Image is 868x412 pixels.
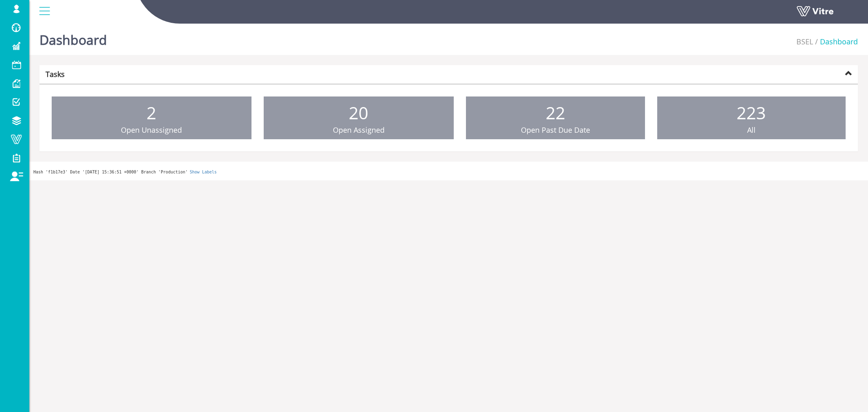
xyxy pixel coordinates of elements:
[349,101,368,124] span: 20
[146,101,156,124] span: 2
[333,125,385,135] span: Open Assigned
[546,101,565,124] span: 22
[737,101,766,124] span: 223
[52,96,251,140] a: 2 Open Unassigned
[121,125,182,135] span: Open Unassigned
[796,37,813,46] a: BSEL
[190,170,216,174] a: Show Labels
[264,96,454,140] a: 20 Open Assigned
[46,69,65,79] strong: Tasks
[39,20,107,55] h1: Dashboard
[747,125,756,135] span: All
[657,96,846,140] a: 223 All
[521,125,590,135] span: Open Past Due Date
[466,96,645,140] a: 22 Open Past Due Date
[33,170,188,174] span: Hash 'f1b17e3' Date '[DATE] 15:36:51 +0000' Branch 'Production'
[813,37,858,47] li: Dashboard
